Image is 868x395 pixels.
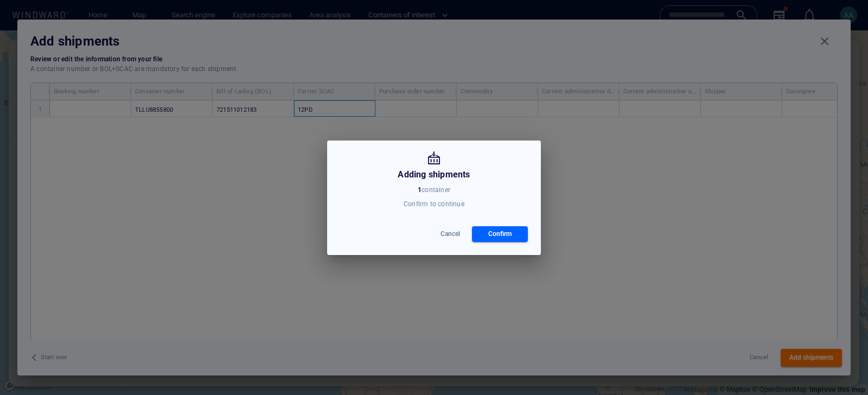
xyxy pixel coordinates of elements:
div: Adding shipments [398,167,470,182]
div: Confirm to continue [401,197,467,211]
iframe: Chat [822,346,860,387]
div: Confirm [486,226,514,242]
button: Confirm [472,226,528,242]
button: Cancel [433,226,468,242]
span: 1 [418,186,422,194]
div: container [401,183,467,197]
span: Cancel [441,228,460,240]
